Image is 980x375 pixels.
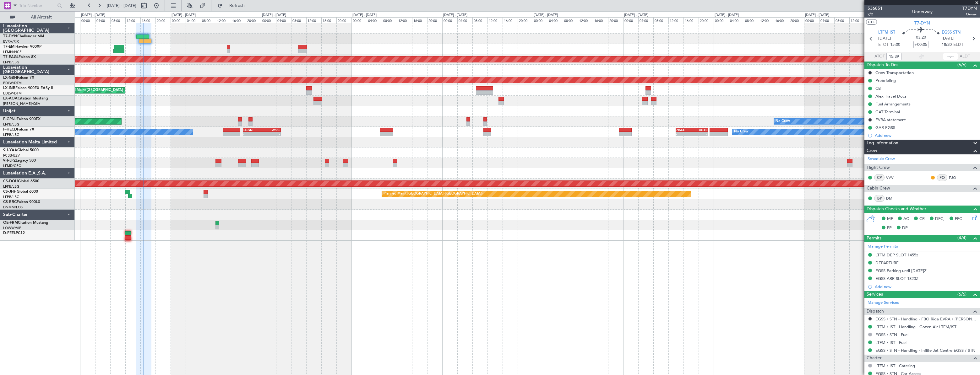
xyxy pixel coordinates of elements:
[875,109,900,115] div: GAT Terminal
[563,17,578,23] div: 08:00
[351,17,367,23] div: 00:00
[608,17,623,23] div: 20:00
[875,363,915,368] a: LTFM / IST - Catering
[3,55,19,59] span: T7-EAGL
[886,175,900,180] a: VVV
[216,17,231,23] div: 12:00
[886,196,900,201] a: DMI
[875,78,896,83] div: Prebriefing
[533,17,548,23] div: 00:00
[427,17,442,23] div: 20:00
[867,140,898,147] span: Leg Information
[878,29,895,36] span: LTFM IST
[834,17,849,23] div: 08:00
[171,17,186,23] div: 00:00
[868,300,899,306] a: Manage Services
[744,17,759,23] div: 08:00
[3,91,22,96] a: EDLW/DTM
[699,17,714,23] div: 20:00
[412,17,427,23] div: 16:00
[3,117,41,121] a: F-GPNJFalcon 900EX
[3,45,41,49] a: T7-EMIHawker 900XP
[352,13,377,18] div: [DATE] - [DATE]
[534,13,558,18] div: [DATE] - [DATE]
[548,17,563,23] div: 04:00
[442,17,457,23] div: 00:00
[276,17,291,23] div: 04:00
[734,127,749,137] div: No Crew
[3,45,15,49] span: T7-EMI
[3,101,40,106] a: [PERSON_NAME]/QSA
[878,35,891,42] span: [DATE]
[903,216,909,222] span: AC
[3,231,25,235] a: D-FEELPC12
[3,132,19,137] a: LFPB/LBG
[3,205,23,210] a: DNMM/LOS
[942,35,955,42] span: [DATE]
[942,42,952,48] span: 18:20
[875,324,956,329] a: LTFM / IST - Handling - Gozen Air LTFM/IST
[125,17,140,23] div: 12:00
[243,128,262,132] div: HEGN
[140,17,155,23] div: 16:00
[957,62,966,68] span: (6/6)
[16,15,66,19] span: All Aircraft
[578,17,593,23] div: 12:00
[224,3,250,8] span: Refresh
[7,12,68,22] button: All Aircraft
[3,159,36,163] a: 9H-LPZLegacy 500
[3,195,19,199] a: LFPB/LBG
[624,13,648,18] div: [DATE] - [DATE]
[776,117,790,126] div: No Crew
[875,252,918,258] div: LTFM DEP SLOT 1455z
[3,179,39,183] a: CS-DOUGlobal 6500
[942,29,961,36] span: EGSS STN
[3,35,17,38] span: T7-DYN
[789,17,804,23] div: 20:00
[3,50,22,54] a: LFMN/NCE
[692,132,707,136] div: -
[3,221,48,225] a: OE-FRMCitation Mustang
[3,76,34,80] a: LX-GBHFalcon 7X
[715,13,739,18] div: [DATE] - [DATE]
[875,125,895,130] div: GAR EGSS
[949,175,963,180] a: FJO
[3,200,40,204] a: CS-RRCFalcon 900LX
[457,17,472,23] div: 04:00
[866,19,877,25] button: UTC
[623,17,638,23] div: 00:00
[868,244,898,250] a: Manage Permits
[3,200,17,204] span: CS-RRC
[3,128,17,131] span: F-HECD
[3,184,19,189] a: LFPB/LBG
[186,17,201,23] div: 04:00
[3,86,15,90] span: LX-INB
[107,3,136,8] span: [DATE] - [DATE]
[875,316,977,322] a: EGSS / STN - Handling - FBO Riga EVRA / [PERSON_NAME]
[19,1,55,10] input: Trip Number
[3,97,18,100] span: LX-AOA
[692,128,707,132] div: UGTB
[110,17,125,23] div: 08:00
[874,53,885,60] span: ATOT
[867,206,926,213] span: Dispatch Checks and Weather
[805,13,829,18] div: [DATE] - [DATE]
[875,332,908,337] a: EGSS / STN - Fuel
[503,17,518,23] div: 16:00
[935,216,945,222] span: DFC,
[875,348,975,353] a: EGSS / STN - Handling - Inflite Jet Centre EGSS / STN
[487,17,503,23] div: 12:00
[759,17,774,23] div: 12:00
[384,189,482,199] div: Planned Maint [GEOGRAPHIC_DATA] ([GEOGRAPHIC_DATA])
[81,13,105,18] div: [DATE] - [DATE]
[867,291,883,298] span: Services
[875,284,977,289] div: Add new
[3,76,17,80] span: LX-GBH
[868,5,883,12] span: 536851
[443,13,467,18] div: [DATE] - [DATE]
[867,235,881,242] span: Permits
[155,17,171,23] div: 20:00
[868,156,895,162] a: Schedule Crew
[867,308,884,315] span: Dispatch
[878,42,889,48] span: ETOT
